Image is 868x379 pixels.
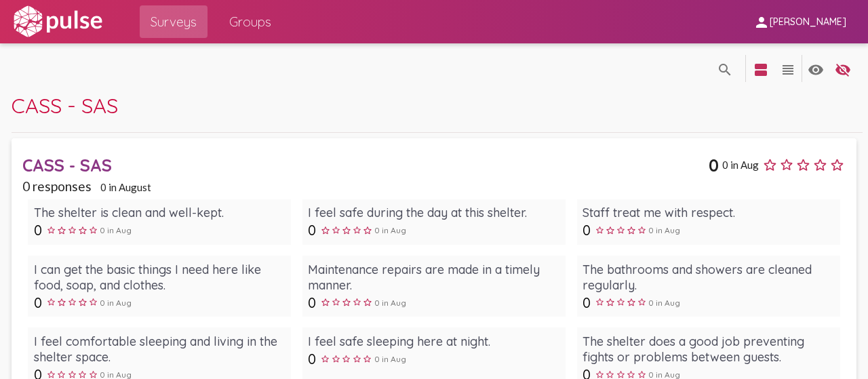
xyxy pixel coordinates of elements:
[722,159,759,171] span: 0 in Aug
[12,92,118,119] span: CASS - SAS
[829,55,856,82] button: language
[308,205,559,220] div: I feel safe during the day at this shelter.
[743,9,857,34] button: [PERSON_NAME]
[100,181,151,193] span: 0 in August
[229,9,271,34] span: Groups
[308,351,316,367] span: 0
[34,334,285,365] div: I feel comfortable sleeping and living in the shelter space.
[34,222,42,239] span: 0
[100,298,132,308] span: 0 in Aug
[802,55,829,82] button: language
[374,354,406,364] span: 0 in Aug
[583,262,834,293] div: The bathrooms and showers are cleaned regularly.
[11,5,104,39] img: white-logo.svg
[808,62,824,78] mat-icon: language
[753,14,770,31] mat-icon: person
[151,9,197,34] span: Surveys
[22,178,92,194] span: 0 responses
[711,55,738,82] button: language
[34,205,285,220] div: The shelter is clean and well-kept.
[753,62,769,78] mat-icon: language
[583,205,834,220] div: Staff treat me with respect.
[218,5,282,38] a: Groups
[374,225,406,235] span: 0 in Aug
[34,262,285,293] div: I can get the basic things I need here like food, soap, and clothes.
[34,294,42,311] span: 0
[308,262,559,293] div: Maintenance repairs are made in a timely manner.
[583,334,834,365] div: The shelter does a good job preventing fights or problems between guests.
[583,294,591,311] span: 0
[100,225,132,235] span: 0 in Aug
[709,155,719,176] span: 0
[22,155,709,176] div: CASS - SAS
[140,5,208,38] a: Surveys
[774,55,802,82] button: language
[583,222,591,239] span: 0
[780,62,796,78] mat-icon: language
[648,225,680,235] span: 0 in Aug
[835,62,851,78] mat-icon: language
[308,294,316,311] span: 0
[717,62,733,78] mat-icon: language
[374,298,406,308] span: 0 in Aug
[747,55,774,82] button: language
[648,298,680,308] span: 0 in Aug
[770,16,846,28] span: [PERSON_NAME]
[308,222,316,239] span: 0
[308,334,559,349] div: I feel safe sleeping here at night.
